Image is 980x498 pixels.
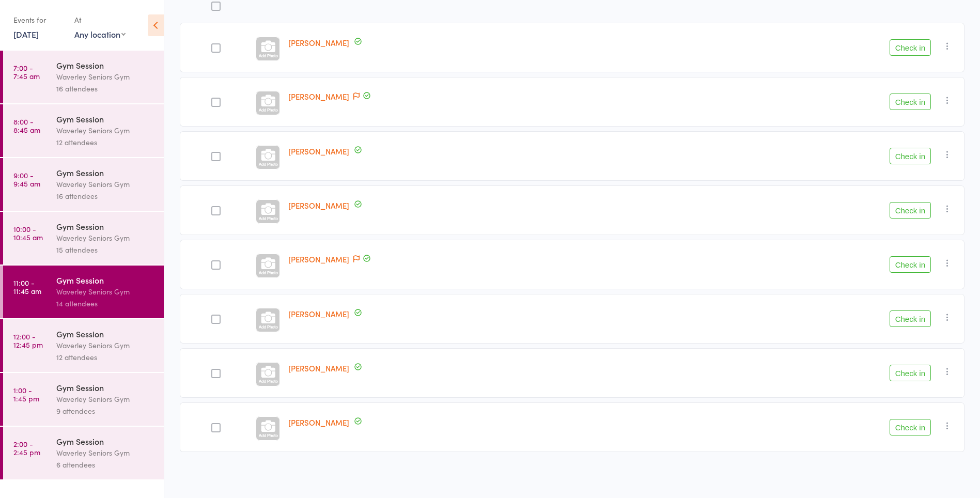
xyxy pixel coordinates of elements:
[890,310,931,327] button: Check in
[56,459,155,471] div: 6 attendees
[3,319,164,372] a: 12:00 -12:45 pmGym SessionWaverley Seniors Gym12 attendees
[288,417,349,428] a: [PERSON_NAME]
[56,298,155,309] div: 14 attendees
[890,256,931,273] button: Check in
[3,427,164,479] a: 2:00 -2:45 pmGym SessionWaverley Seniors Gym6 attendees
[890,419,931,435] button: Check in
[56,232,155,244] div: Waverley Seniors Gym
[56,113,155,125] div: Gym Session
[13,64,40,80] time: 7:00 - 7:45 am
[56,59,155,71] div: Gym Session
[13,11,64,28] div: Events for
[13,440,40,456] time: 2:00 - 2:45 pm
[56,351,155,363] div: 12 attendees
[13,117,40,134] time: 8:00 - 8:45 am
[13,28,39,40] a: [DATE]
[56,190,155,202] div: 16 attendees
[288,200,349,211] a: [PERSON_NAME]
[890,202,931,219] button: Check in
[56,274,155,286] div: Gym Session
[3,373,164,426] a: 1:00 -1:45 pmGym SessionWaverley Seniors Gym9 attendees
[74,11,126,28] div: At
[56,71,155,83] div: Waverley Seniors Gym
[3,212,164,264] a: 10:00 -10:45 amGym SessionWaverley Seniors Gym15 attendees
[56,221,155,232] div: Gym Session
[13,225,43,241] time: 10:00 - 10:45 am
[288,91,349,102] a: [PERSON_NAME]
[13,278,41,295] time: 11:00 - 11:45 am
[56,125,155,136] div: Waverley Seniors Gym
[74,28,126,40] div: Any location
[288,363,349,374] a: [PERSON_NAME]
[56,339,155,351] div: Waverley Seniors Gym
[56,286,155,298] div: Waverley Seniors Gym
[56,244,155,256] div: 15 attendees
[56,393,155,405] div: Waverley Seniors Gym
[3,104,164,157] a: 8:00 -8:45 amGym SessionWaverley Seniors Gym12 attendees
[890,39,931,56] button: Check in
[56,328,155,339] div: Gym Session
[13,386,39,402] time: 1:00 - 1:45 pm
[56,167,155,178] div: Gym Session
[13,171,40,188] time: 9:00 - 9:45 am
[56,382,155,393] div: Gym Session
[56,435,155,447] div: Gym Session
[3,158,164,211] a: 9:00 -9:45 amGym SessionWaverley Seniors Gym16 attendees
[288,37,349,48] a: [PERSON_NAME]
[56,447,155,459] div: Waverley Seniors Gym
[13,332,43,349] time: 12:00 - 12:45 pm
[3,51,164,103] a: 7:00 -7:45 amGym SessionWaverley Seniors Gym16 attendees
[3,266,164,318] a: 11:00 -11:45 amGym SessionWaverley Seniors Gym14 attendees
[288,308,349,319] a: [PERSON_NAME]
[288,146,349,157] a: [PERSON_NAME]
[56,405,155,417] div: 9 attendees
[288,254,349,264] a: [PERSON_NAME]
[56,178,155,190] div: Waverley Seniors Gym
[56,136,155,148] div: 12 attendees
[890,94,931,110] button: Check in
[56,83,155,95] div: 16 attendees
[890,148,931,164] button: Check in
[890,365,931,381] button: Check in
